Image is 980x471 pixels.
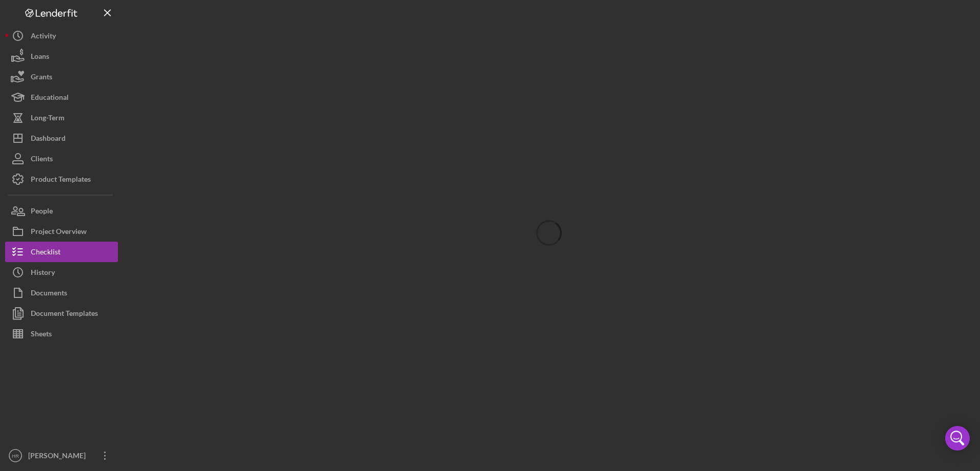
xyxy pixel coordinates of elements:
button: Long-Term [5,108,118,128]
div: History [31,262,55,285]
div: [PERSON_NAME] [26,445,92,468]
div: People [31,201,53,224]
div: Document Templates [31,303,98,326]
div: Product Templates [31,169,91,192]
button: Sheets [5,324,118,344]
div: Sheets [31,324,52,347]
button: Loans [5,46,118,67]
button: Product Templates [5,169,118,189]
button: Dashboard [5,128,118,148]
button: HR[PERSON_NAME] [5,445,118,466]
button: Educational [5,87,118,108]
button: People [5,201,118,221]
button: Checklist [5,242,118,262]
div: Loans [31,46,49,69]
button: Documents [5,283,118,303]
div: Documents [31,283,67,306]
div: Project Overview [31,221,87,244]
div: Open Intercom Messenger [945,426,970,451]
button: History [5,262,118,283]
button: Grants [5,67,118,87]
div: Long-Term [31,108,65,131]
div: Dashboard [31,128,66,151]
div: Clients [31,148,53,172]
div: Checklist [31,242,60,265]
button: Document Templates [5,303,118,324]
button: Clients [5,148,118,169]
div: Grants [31,67,52,90]
button: Activity [5,26,118,46]
div: Activity [31,26,56,49]
button: Project Overview [5,221,118,242]
text: HR [12,453,19,459]
div: Educational [31,87,69,110]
